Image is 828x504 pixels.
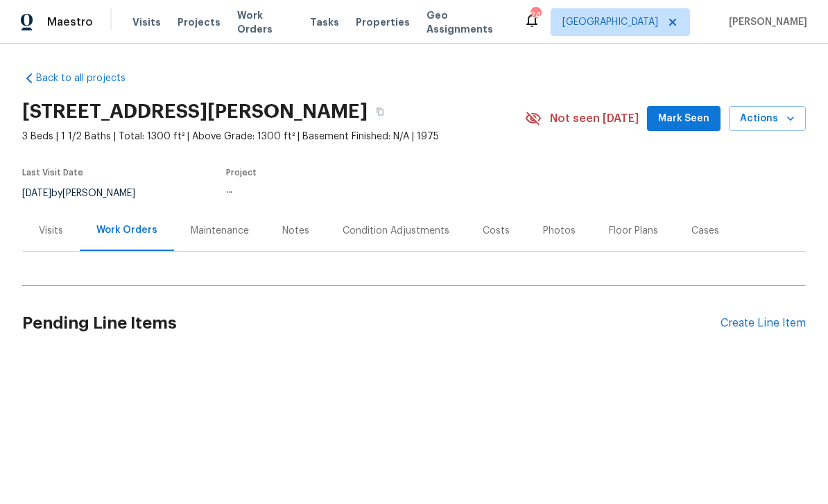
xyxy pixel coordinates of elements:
[282,224,309,238] div: Notes
[237,8,293,36] span: Work Orders
[531,8,540,22] div: 24
[691,224,719,238] div: Cases
[96,223,157,237] div: Work Orders
[47,15,93,29] span: Maestro
[658,110,709,128] span: Mark Seen
[310,17,339,27] span: Tasks
[740,110,795,128] span: Actions
[343,224,449,238] div: Condition Adjustments
[543,224,576,238] div: Photos
[191,224,249,238] div: Maintenance
[356,15,410,29] span: Properties
[647,106,721,132] button: Mark Seen
[562,15,658,29] span: [GEOGRAPHIC_DATA]
[368,99,393,124] button: Copy Address
[483,224,510,238] div: Costs
[721,317,806,330] div: Create Line Item
[22,185,152,202] div: by [PERSON_NAME]
[729,106,806,132] button: Actions
[22,105,368,119] h2: [STREET_ADDRESS][PERSON_NAME]
[178,15,221,29] span: Projects
[22,168,83,177] span: Last Visit Date
[39,224,63,238] div: Visits
[22,189,51,198] span: [DATE]
[426,8,507,36] span: Geo Assignments
[550,112,639,125] span: Not seen [DATE]
[22,291,721,356] h2: Pending Line Items
[226,168,257,177] span: Project
[723,15,807,29] span: [PERSON_NAME]
[226,185,492,195] div: ...
[609,224,658,238] div: Floor Plans
[22,130,525,144] span: 3 Beds | 1 1/2 Baths | Total: 1300 ft² | Above Grade: 1300 ft² | Basement Finished: N/A | 1975
[22,71,155,85] a: Back to all projects
[132,15,161,29] span: Visits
